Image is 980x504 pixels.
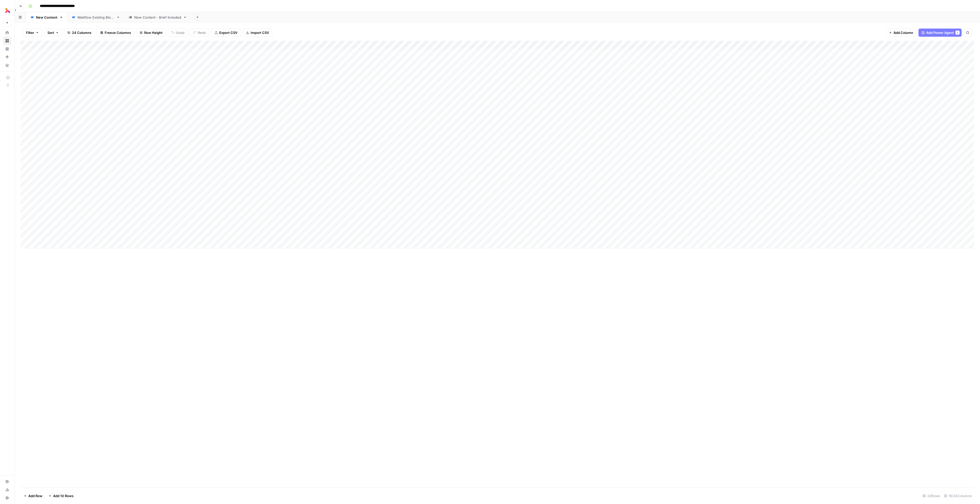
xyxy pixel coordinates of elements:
span: Freeze Columns [105,30,131,35]
span: Add Row [28,493,42,498]
a: New Content [26,12,67,22]
span: Undo [176,30,185,35]
span: Row Height [144,30,163,35]
button: Export CSV [211,29,241,37]
span: Filter [26,30,34,35]
button: Help + Support [3,494,11,502]
span: 1 [957,31,958,35]
button: Row Height [136,29,166,37]
a: Opportunities [3,53,11,61]
button: Undo [168,29,188,37]
button: Add Column [886,29,916,37]
button: Redo [190,29,209,37]
div: New Content [36,15,57,20]
button: 24 Columns [64,29,95,37]
span: Import CSV [251,30,269,35]
div: 18/24 Columns [942,492,974,500]
a: Webflow Existing Blogs [67,12,124,22]
span: Add 10 Rows [53,493,73,498]
span: 24 Columns [72,30,91,35]
a: Your Data [3,61,11,69]
a: Browse [3,37,11,45]
button: Filter [23,29,42,37]
img: Thoughtful AI Content Engine Logo [3,6,12,15]
a: Home [3,29,11,37]
a: Usage [3,486,11,494]
span: Add Power Agent [926,30,954,35]
button: Freeze Columns [97,29,134,37]
div: Webflow Existing Blogs [77,15,114,20]
button: Workspace: Thoughtful AI Content Engine [3,4,11,17]
button: Add Row [21,492,45,500]
button: Import CSV [243,29,272,37]
a: Insights [3,45,11,53]
span: Add Column [893,30,913,35]
button: Add 10 Rows [45,492,77,500]
a: Settings [3,477,11,486]
span: Redo [198,30,206,35]
span: Sort [47,30,54,35]
div: 1 [955,31,960,35]
button: Sort [44,29,62,37]
a: New Content - Brief Included [124,12,191,22]
div: New Content - Brief Included [134,15,181,20]
div: 22 Rows [921,492,942,500]
span: Export CSV [219,30,237,35]
button: Add Power Agent1 [918,29,962,37]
